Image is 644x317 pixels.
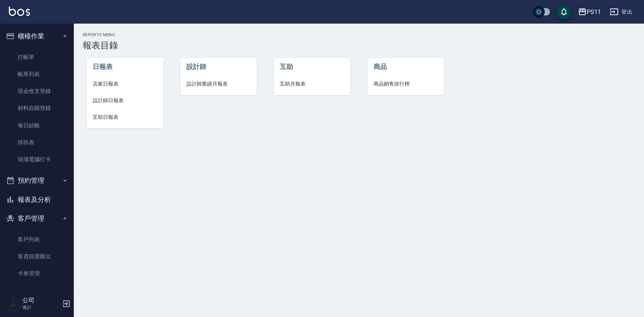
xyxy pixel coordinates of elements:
[3,49,71,66] a: 打帳單
[368,58,444,76] li: 商品
[9,7,30,16] img: Logo
[587,7,601,17] div: PS11
[3,265,71,282] a: 卡券管理
[274,58,350,76] li: 互助
[186,80,251,88] span: 設計師業績月報表
[23,297,60,304] h5: 公司
[607,5,635,19] button: 登出
[3,248,71,265] a: 客資篩選匯出
[3,100,71,117] a: 材料自購登錄
[87,92,163,109] a: 設計師日報表
[3,66,71,83] a: 帳單列表
[280,80,344,88] span: 互助月報表
[180,58,257,76] li: 設計師
[3,151,71,168] a: 現場電腦打卡
[6,296,21,311] img: Person
[3,117,71,134] a: 每日結帳
[3,27,71,46] button: 櫃檯作業
[373,80,438,88] span: 商品銷售排行榜
[93,80,157,88] span: 店家日報表
[3,190,71,209] button: 報表及分析
[87,76,163,92] a: 店家日報表
[180,76,257,92] a: 設計師業績月報表
[23,304,60,311] p: 會計
[575,4,604,20] button: PS11
[83,32,635,37] h2: Reports Menu
[93,113,157,121] span: 互助日報表
[3,231,71,248] a: 客戶列表
[368,76,444,92] a: 商品銷售排行榜
[3,171,71,190] button: 預約管理
[93,97,157,104] span: 設計師日報表
[87,58,163,76] li: 日報表
[83,40,635,51] h3: 報表目錄
[3,83,71,100] a: 現金收支登錄
[3,209,71,228] button: 客戶管理
[274,76,350,92] a: 互助月報表
[3,285,71,304] button: 行銷工具
[87,109,163,125] a: 互助日報表
[557,4,571,19] button: save
[3,134,71,151] a: 排班表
